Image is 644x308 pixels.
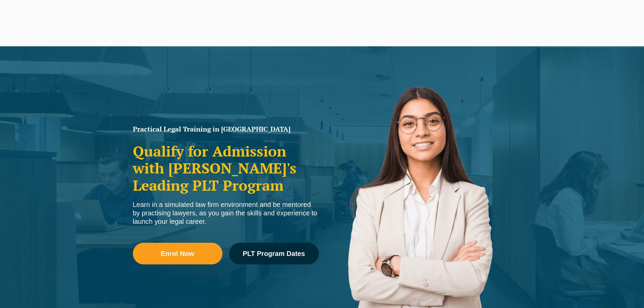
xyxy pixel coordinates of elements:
[133,126,319,133] h1: Practical Legal Training in [GEOGRAPHIC_DATA]
[133,143,319,194] h2: Qualify for Admission with [PERSON_NAME]'s Leading PLT Program
[133,200,319,226] div: Learn in a simulated law firm environment and be mentored by practising lawyers, as you gain the ...
[243,250,305,257] span: PLT Program Dates
[161,250,194,257] span: Enrol Now
[133,243,222,264] a: Enrol Now
[229,243,319,264] a: PLT Program Dates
